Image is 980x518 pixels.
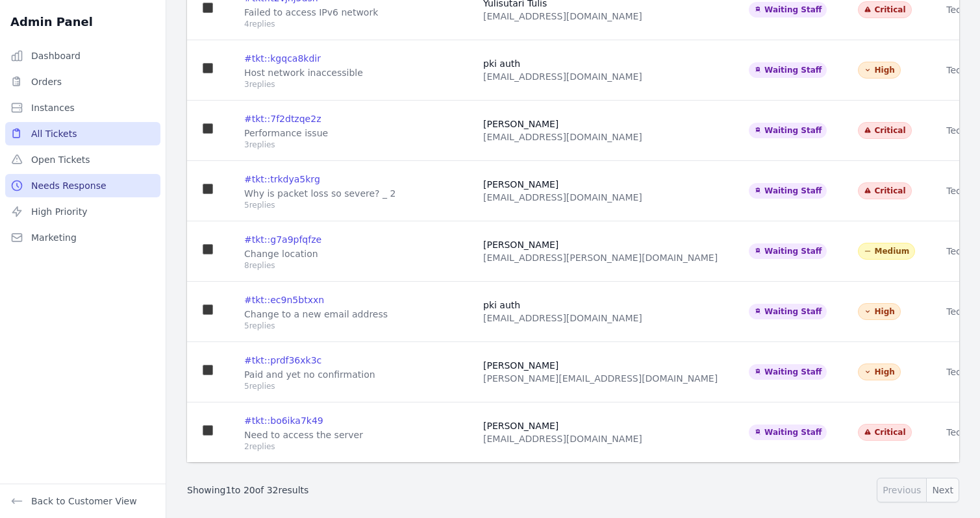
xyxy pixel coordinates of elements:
[483,372,718,385] div: [PERSON_NAME][EMAIL_ADDRESS][DOMAIN_NAME]
[5,70,160,93] a: Orders
[483,117,718,130] div: [PERSON_NAME]
[926,478,959,502] button: Next
[749,243,827,259] span: Waiting Staff
[483,312,718,325] div: [EMAIL_ADDRESS][DOMAIN_NAME]
[749,62,827,78] span: Waiting Staff
[5,226,160,249] a: Marketing
[483,57,718,70] div: pki auth
[244,485,255,495] span: 20
[483,238,718,251] div: [PERSON_NAME]
[244,247,321,260] div: Change location
[244,6,378,19] div: Failed to access IPv6 network
[10,13,93,31] h2: Admin Panel
[858,424,911,441] span: Critical
[244,187,396,200] div: Why is packet loss so severe? _ 2
[244,52,321,65] button: #tkt::kgqca8kdir
[749,364,827,380] span: Waiting Staff
[244,79,363,90] div: 3 replies
[858,243,915,260] span: Medium
[483,178,718,191] div: [PERSON_NAME]
[483,191,718,204] div: [EMAIL_ADDRESS][DOMAIN_NAME]
[749,304,827,319] span: Waiting Staff
[244,368,375,381] div: Paid and yet no confirmation
[10,495,137,508] a: Back to Customer View
[877,478,927,502] button: Previous
[244,173,320,186] button: #tkt::trkdya5krg
[749,2,827,18] span: Waiting Staff
[244,308,388,321] div: Change to a new email address
[244,233,321,246] button: #tkt::g7a9pfqfze
[483,299,718,312] div: pki auth
[244,200,396,210] div: 5 replies
[483,130,718,143] div: [EMAIL_ADDRESS][DOMAIN_NAME]
[244,260,321,271] div: 8 replies
[858,62,900,79] span: High
[858,1,911,18] span: Critical
[244,428,363,441] div: Need to access the server
[858,364,900,380] span: High
[5,148,160,171] a: Open Tickets
[244,66,363,79] div: Host network inaccessible
[244,414,323,427] button: #tkt::bo6ika7k49
[244,381,375,391] div: 5 replies
[5,96,160,119] a: Instances
[483,10,718,23] div: [EMAIL_ADDRESS][DOMAIN_NAME]
[244,127,328,140] div: Performance issue
[244,19,378,29] div: 4 replies
[244,112,321,125] button: #tkt::7f2dtzqe2z
[483,70,718,83] div: [EMAIL_ADDRESS][DOMAIN_NAME]
[5,44,160,68] a: Dashboard
[749,425,827,440] span: Waiting Staff
[749,123,827,138] span: Waiting Staff
[858,122,911,139] span: Critical
[5,200,160,223] a: High Priority
[5,174,160,197] a: Needs Response
[187,484,308,497] p: Showing to of results
[5,122,160,145] a: All Tickets
[225,485,231,495] span: 1
[858,182,911,199] span: Critical
[483,419,718,432] div: [PERSON_NAME]
[483,251,718,264] div: [EMAIL_ADDRESS][PERSON_NAME][DOMAIN_NAME]
[749,183,827,199] span: Waiting Staff
[244,140,328,150] div: 3 replies
[244,293,324,306] button: #tkt::ec9n5btxxn
[483,432,718,445] div: [EMAIL_ADDRESS][DOMAIN_NAME]
[244,354,321,367] button: #tkt::prdf36xk3c
[244,441,363,452] div: 2 replies
[483,359,718,372] div: [PERSON_NAME]
[244,321,388,331] div: 5 replies
[267,485,279,495] span: 32
[858,303,900,320] span: High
